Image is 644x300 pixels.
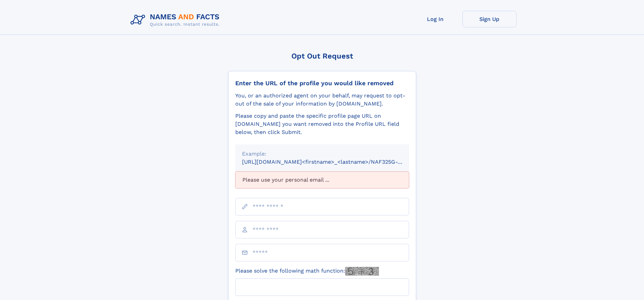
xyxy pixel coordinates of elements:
div: You, or an authorized agent on your behalf, may request to opt-out of the sale of your informatio... [235,92,409,108]
div: Please copy and paste the specific profile page URL on [DOMAIN_NAME] you want removed into the Pr... [235,112,409,136]
a: Sign Up [462,11,517,27]
div: Enter the URL of the profile you would like removed [235,79,409,87]
img: Logo Names and Facts [128,11,225,29]
small: [URL][DOMAIN_NAME]<firstname>_<lastname>/NAF325G-xxxxxxxx [242,159,422,165]
div: Example: [242,150,402,158]
a: Log In [408,11,462,27]
label: Please solve the following math function: [235,267,379,276]
div: Opt Out Request [228,52,416,60]
div: Please use your personal email ... [235,171,409,188]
